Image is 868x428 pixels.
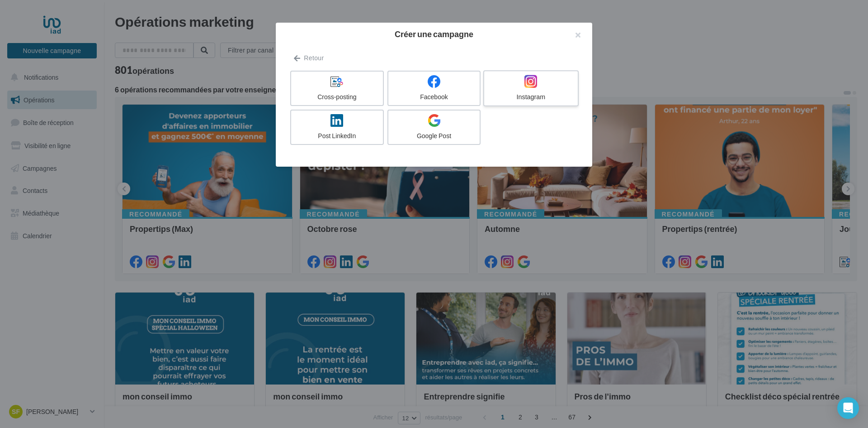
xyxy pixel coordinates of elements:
[488,92,574,101] div: Instagram
[392,92,476,101] div: Facebook
[392,131,476,140] div: Google Post
[295,131,379,140] div: Post LinkedIn
[837,397,859,419] div: Open Intercom Messenger
[290,53,327,63] button: Retour
[295,92,379,101] div: Cross-posting
[290,30,578,38] h2: Créer une campagne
